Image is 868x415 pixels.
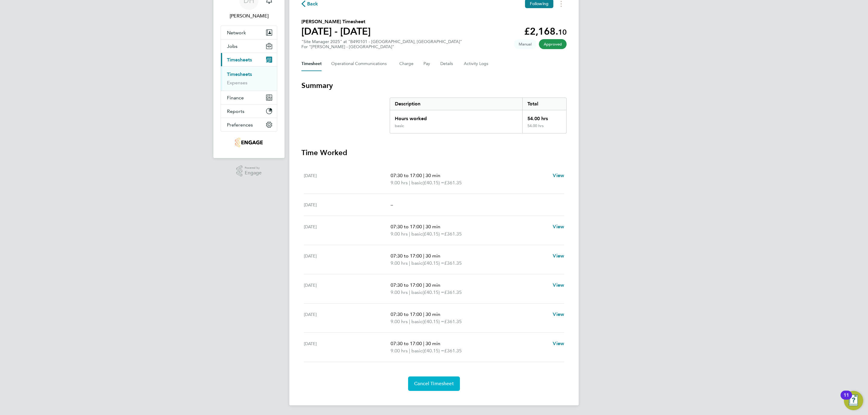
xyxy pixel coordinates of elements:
button: Jobs [221,39,277,53]
span: £361.35 [444,260,462,266]
span: View [553,253,564,259]
span: This timesheet has been approved. [539,39,567,49]
span: (£40.15) = [423,231,444,237]
span: 30 min [426,311,440,317]
span: Timesheets [227,57,252,63]
span: 30 min [426,173,440,178]
span: Finance [227,95,244,101]
span: 9.00 hrs [391,180,408,186]
span: | [423,173,424,178]
span: 07:30 to 17:00 [391,224,422,229]
div: Hours worked [390,110,522,123]
span: Preferences [227,122,253,128]
button: Reports [221,105,277,118]
img: nowcareers-logo-retina.png [235,138,263,147]
span: basic [411,179,423,186]
div: [DATE] [304,311,391,325]
a: Expenses [227,80,247,86]
span: View [553,341,564,346]
h3: Time Worked [301,148,567,158]
div: Description [390,98,522,110]
div: [DATE] [304,201,391,208]
button: Timesheet [301,57,322,71]
span: | [423,311,424,317]
span: 9.00 hrs [391,289,408,295]
span: 07:30 to 17:00 [391,282,422,288]
button: Timesheets [221,53,277,66]
div: For "[PERSON_NAME] - [GEOGRAPHIC_DATA]" [301,44,462,49]
span: | [409,260,410,266]
span: View [553,173,564,178]
span: Reports [227,108,244,114]
span: 30 min [426,224,440,229]
button: Operational Communications [331,57,390,71]
span: | [409,180,410,186]
button: Details [440,57,454,71]
a: View [553,340,564,347]
button: Open Resource Center, 11 new notifications [844,391,863,410]
h2: [PERSON_NAME] Timesheet [301,18,371,25]
span: (£40.15) = [423,180,444,186]
div: [DATE] [304,172,391,186]
span: 30 min [426,253,440,259]
span: basic [411,260,423,267]
span: Following [530,1,549,6]
span: | [409,231,410,237]
h3: Summary [301,81,567,90]
span: 9.00 hrs [391,260,408,266]
span: | [409,319,410,324]
h1: [DATE] - [DATE] [301,25,371,37]
div: [DATE] [304,340,391,354]
button: Charge [399,57,414,71]
section: Timesheet [301,81,567,391]
span: – [391,202,393,207]
app-decimal: £2,168. [524,26,567,37]
span: (£40.15) = [423,289,444,295]
button: Network [221,26,277,39]
span: basic [411,318,423,325]
span: View [553,282,564,288]
span: basic [411,289,423,296]
button: Preferences [221,118,277,131]
span: View [553,311,564,317]
span: (£40.15) = [423,260,444,266]
span: 9.00 hrs [391,231,408,237]
span: 10 [558,28,567,36]
a: View [553,172,564,179]
span: (£40.15) = [423,348,444,354]
a: View [553,223,564,230]
span: 07:30 to 17:00 [391,253,422,259]
span: £361.35 [444,319,462,324]
div: "Site Manager 2025" at "B490101 - [GEOGRAPHIC_DATA], [GEOGRAPHIC_DATA]" [301,39,462,49]
span: | [423,282,424,288]
span: | [409,289,410,295]
span: £361.35 [444,289,462,295]
div: 54.00 hrs [522,123,566,133]
div: [DATE] [304,252,391,267]
a: View [553,252,564,260]
div: [DATE] [304,282,391,296]
span: Danielle Hughes [221,12,277,20]
span: basic [411,230,423,238]
div: 11 [844,395,849,403]
span: Back [307,0,318,8]
button: Pay [423,57,431,71]
a: Go to home page [221,138,277,147]
span: This timesheet was manually created. [514,39,536,49]
button: Cancel Timesheet [408,376,460,391]
span: 07:30 to 17:00 [391,341,422,346]
button: Finance [221,91,277,104]
div: basic [395,123,404,128]
span: | [423,253,424,259]
span: 30 min [426,282,440,288]
div: Total [522,98,566,110]
span: | [423,224,424,229]
span: 9.00 hrs [391,348,408,354]
span: 30 min [426,341,440,346]
span: | [409,348,410,354]
a: View [553,311,564,318]
span: 07:30 to 17:00 [391,173,422,178]
span: Engage [245,170,262,176]
span: basic [411,347,423,354]
a: Timesheets [227,71,252,77]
